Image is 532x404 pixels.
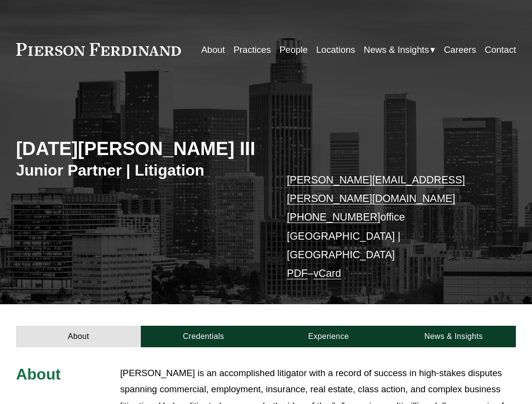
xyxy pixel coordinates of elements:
[364,42,429,58] span: News & Insights
[444,41,476,59] a: Careers
[313,268,341,279] a: vCard
[279,41,308,59] a: People
[16,365,61,383] span: About
[16,161,266,180] h3: Junior Partner | Litigation
[16,137,266,160] h2: [DATE][PERSON_NAME] III
[201,41,225,59] a: About
[316,41,355,59] a: Locations
[266,326,391,347] a: Experience
[287,211,380,223] a: [PHONE_NUMBER]
[16,326,141,347] a: About
[233,41,271,59] a: Practices
[287,268,308,279] a: PDF
[287,171,495,283] p: office [GEOGRAPHIC_DATA] | [GEOGRAPHIC_DATA] –
[141,326,266,347] a: Credentials
[391,326,516,347] a: News & Insights
[364,41,435,59] a: folder dropdown
[485,41,516,59] a: Contact
[287,174,465,204] a: [PERSON_NAME][EMAIL_ADDRESS][PERSON_NAME][DOMAIN_NAME]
